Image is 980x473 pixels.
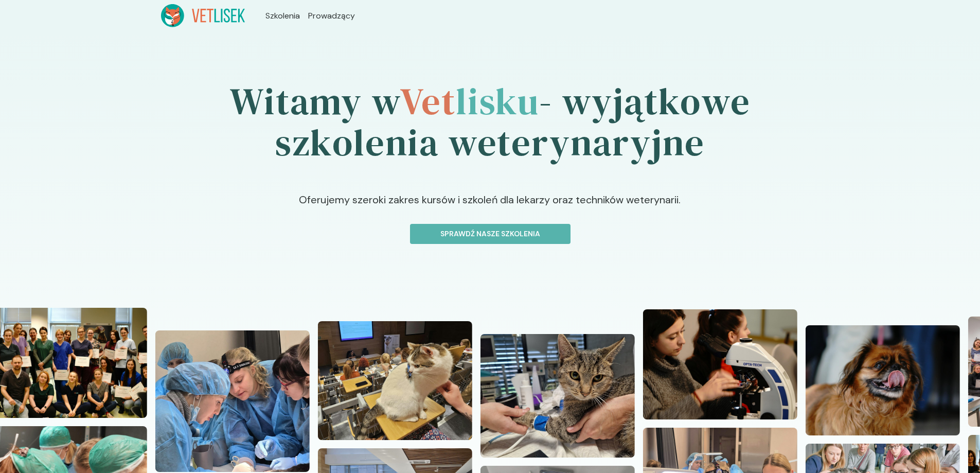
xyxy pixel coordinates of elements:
img: Z2WOuJbqstJ98vaF_20221127_125425.jpg [480,334,635,458]
button: Sprawdź nasze szkolenia [410,224,571,244]
img: Z2WOrpbqstJ98vaB_DSC04907.JPG [643,309,797,419]
a: Prowadzący [308,10,355,22]
span: lisku [456,76,539,127]
p: Oferujemy szeroki zakres kursów i szkoleń dla lekarzy oraz techników weterynarii. [164,192,817,224]
img: Z2WOx5bqstJ98vaI_20240512_101618.jpg [318,321,472,440]
img: Z2WOzZbqstJ98vaN_20241110_112957.jpg [155,330,310,472]
img: Z2WOn5bqstJ98vZ7_DSC06617.JPG [806,325,960,435]
span: Vet [400,76,456,127]
h1: Witamy w - wyjątkowe szkolenia weterynaryjne [161,52,819,192]
a: Szkolenia [265,10,300,22]
p: Sprawdź nasze szkolenia [419,229,562,239]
